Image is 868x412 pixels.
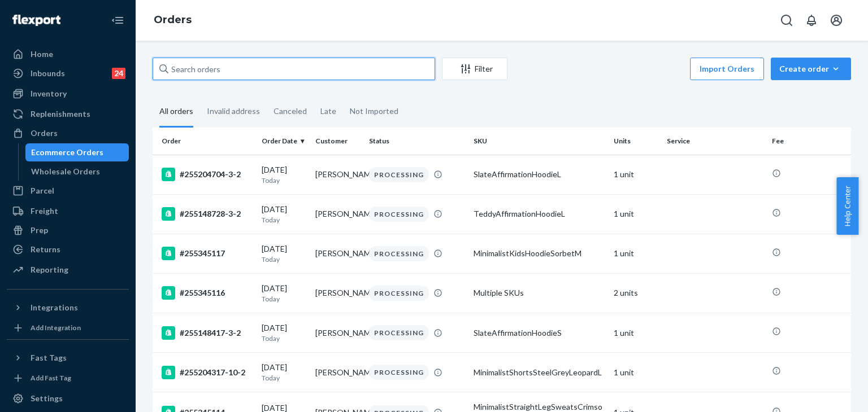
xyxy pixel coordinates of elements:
[369,365,429,380] div: PROCESSING
[162,168,253,181] div: #255204704-3-2
[262,373,306,383] p: Today
[7,221,129,239] a: Prep
[7,105,129,123] a: Replenishments
[31,373,71,383] div: Add Fast Tag
[31,244,60,255] div: Returns
[315,136,360,146] div: Customer
[825,9,848,32] button: Open account menu
[31,49,53,60] div: Home
[442,63,507,74] div: Filter
[31,393,63,404] div: Settings
[442,58,507,80] button: Filter
[31,205,58,217] div: Freight
[469,273,609,313] td: Multiple SKUs
[775,9,798,32] button: Open Search Box
[311,353,364,392] td: [PERSON_NAME]
[262,176,306,185] p: Today
[767,128,851,155] th: Fee
[31,128,58,139] div: Orders
[31,166,100,177] div: Wholesale Orders
[25,143,129,161] a: Ecommerce Orders
[364,128,469,155] th: Status
[31,147,103,158] div: Ecommerce Orders
[31,352,67,363] div: Fast Tags
[31,185,54,196] div: Parcel
[12,15,60,26] img: Flexport logo
[31,88,67,99] div: Inventory
[369,325,429,340] div: PROCESSING
[690,58,764,80] button: Import Orders
[262,215,306,225] p: Today
[262,362,306,383] div: [DATE]
[7,124,129,142] a: Orders
[262,255,306,264] p: Today
[369,246,429,261] div: PROCESSING
[311,273,364,313] td: [PERSON_NAME]
[311,155,364,194] td: [PERSON_NAME]
[474,208,604,220] div: TeddyAffirmationHoodieL
[779,63,843,74] div: Create order
[262,164,306,185] div: [DATE]
[159,97,193,128] div: All orders
[609,155,663,194] td: 1 unit
[609,273,663,313] td: 2 units
[311,234,364,273] td: [PERSON_NAME]
[609,353,663,392] td: 1 unit
[609,313,663,353] td: 1 unit
[153,58,435,80] input: Search orders
[7,182,129,200] a: Parcel
[25,163,129,181] a: Wholesale Orders
[609,194,663,234] td: 1 unit
[311,313,364,353] td: [PERSON_NAME]
[257,128,311,155] th: Order Date
[162,326,253,340] div: #255148417-3-2
[369,167,429,182] div: PROCESSING
[31,68,65,79] div: Inbounds
[7,202,129,220] a: Freight
[7,299,129,317] button: Integrations
[350,97,398,126] div: Not Imported
[7,261,129,279] a: Reporting
[162,207,253,221] div: #255148728-3-2
[474,367,604,378] div: MinimalistShortsSteelGreyLeopardL
[154,14,192,26] a: Orders
[320,97,336,126] div: Late
[31,108,90,120] div: Replenishments
[106,9,129,32] button: Close Navigation
[162,366,253,379] div: #255204317-10-2
[474,327,604,339] div: SlateAffirmationHoodieS
[31,302,78,313] div: Integrations
[474,248,604,259] div: MinimalistKidsHoodieSorbetM
[662,128,767,155] th: Service
[262,283,306,304] div: [DATE]
[7,64,129,82] a: Inbounds24
[145,4,201,37] ol: breadcrumbs
[800,9,823,32] button: Open notifications
[7,85,129,103] a: Inventory
[369,286,429,301] div: PROCESSING
[469,128,609,155] th: SKU
[162,286,253,300] div: #255345116
[262,243,306,264] div: [DATE]
[262,334,306,343] p: Today
[31,264,68,275] div: Reporting
[311,194,364,234] td: [PERSON_NAME]
[369,207,429,222] div: PROCESSING
[7,45,129,63] a: Home
[262,322,306,343] div: [DATE]
[609,128,663,155] th: Units
[262,294,306,304] p: Today
[162,247,253,260] div: #255345117
[836,177,858,235] button: Help Center
[474,169,604,180] div: SlateAffirmationHoodieL
[609,234,663,273] td: 1 unit
[7,371,129,385] a: Add Fast Tag
[7,389,129,407] a: Settings
[771,58,851,80] button: Create order
[274,97,307,126] div: Canceled
[31,323,81,332] div: Add Integration
[262,204,306,225] div: [DATE]
[153,128,257,155] th: Order
[7,349,129,367] button: Fast Tags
